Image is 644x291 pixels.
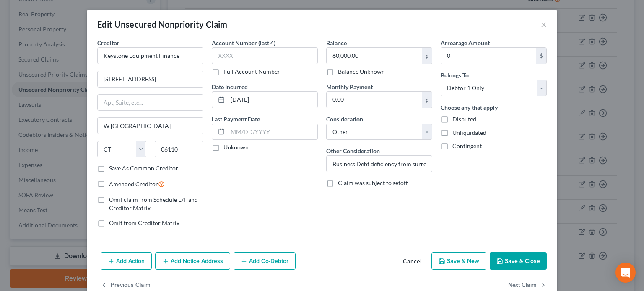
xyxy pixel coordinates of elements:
[223,67,280,76] label: Full Account Number
[441,39,490,47] label: Arrearage Amount
[441,103,498,112] label: Choose any that apply
[98,71,203,87] input: Enter address...
[98,95,203,111] input: Apt, Suite, etc...
[536,48,546,64] div: $
[441,48,536,64] input: 0.00
[326,115,363,124] label: Consideration
[109,164,178,173] label: Save As Common Creditor
[212,82,248,91] label: Date Incurred
[212,47,318,64] input: XXXX
[223,143,249,152] label: Unknown
[109,196,198,211] span: Omit claim from Schedule E/F and Creditor Matrix
[327,92,422,108] input: 0.00
[97,47,203,64] input: Search creditor by name...
[396,253,428,270] button: Cancel
[326,82,373,91] label: Monthly Payment
[441,72,469,79] span: Belongs To
[109,219,179,227] span: Omit from Creditor Matrix
[327,156,432,172] input: Specify...
[155,252,230,270] button: Add Notice Address
[326,39,347,47] label: Balance
[338,179,408,186] span: Claim was subject to setoff
[228,92,317,108] input: MM/DD/YYYY
[101,252,152,270] button: Add Action
[326,147,380,155] label: Other Consideration
[228,124,317,140] input: MM/DD/YYYY
[541,19,547,29] button: ×
[155,141,204,157] input: Enter zip...
[97,18,228,30] div: Edit Unsecured Nonpriority Claim
[422,48,432,64] div: $
[490,252,547,270] button: Save & Close
[452,142,482,149] span: Contingent
[234,252,296,270] button: Add Co-Debtor
[452,116,476,123] span: Disputed
[431,252,486,270] button: Save & New
[338,67,385,76] label: Balance Unknown
[97,39,119,46] span: Creditor
[452,129,486,136] span: Unliquidated
[98,118,203,134] input: Enter city...
[615,263,636,283] div: Open Intercom Messenger
[327,48,422,64] input: 0.00
[212,115,260,124] label: Last Payment Date
[109,180,158,188] span: Amended Creditor
[212,39,275,47] label: Account Number (last 4)
[422,92,432,108] div: $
